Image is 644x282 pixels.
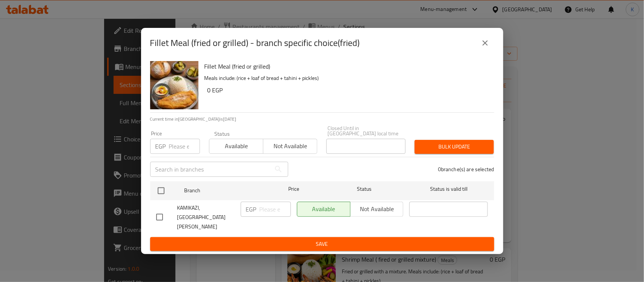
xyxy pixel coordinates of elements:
[150,61,198,109] img: Fillet Meal (fried or grilled)
[150,37,360,49] h2: Fillet Meal (fried or grilled) - branch specific choice(fried)
[209,139,263,154] button: Available
[207,85,488,95] h6: 0 EGP
[150,116,494,123] p: Current time in [GEOGRAPHIC_DATA] is [DATE]
[269,184,319,194] span: Price
[409,184,488,194] span: Status is valid till
[169,139,200,154] input: Please enter price
[184,186,263,195] span: Branch
[150,237,494,251] button: Save
[155,142,166,151] p: EGP
[476,34,494,52] button: close
[204,74,488,83] p: Meals include: (rice + loaf of bread + tahini + pickles)
[438,166,494,173] p: 0 branche(s) are selected
[263,139,317,154] button: Not available
[204,61,488,72] h6: Fillet Meal (fried or grilled)
[325,184,403,194] span: Status
[177,203,235,231] span: KAMIKAZI, [GEOGRAPHIC_DATA][PERSON_NAME]
[156,239,488,249] span: Save
[415,140,494,154] button: Bulk update
[260,202,291,217] input: Please enter price
[212,141,260,152] span: Available
[421,142,488,152] span: Bulk update
[246,205,257,214] p: EGP
[150,162,271,177] input: Search in branches
[266,141,314,152] span: Not available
